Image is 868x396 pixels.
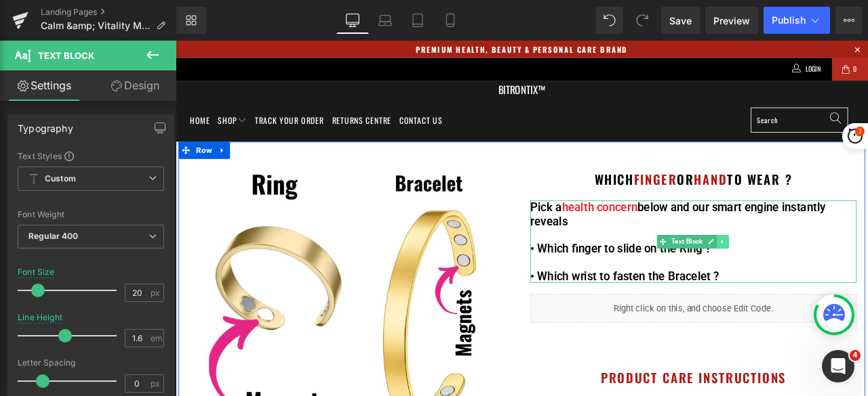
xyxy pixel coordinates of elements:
b: Custom [45,173,76,185]
span: Login [743,20,768,47]
a: Design [91,70,179,101]
span: Finger [543,154,594,175]
a: Tablet [401,7,434,34]
a: Mobile [434,7,467,34]
b: Regular 400 [28,231,79,241]
div: Font Size [18,267,55,277]
a: Login [730,20,768,47]
h1: Which or to wear ? [420,154,807,176]
button: Undo [596,7,623,34]
div: Line Height [18,313,62,322]
div: Typography [18,115,73,134]
button: More [835,7,863,34]
span: em [151,334,162,343]
a: Laptop [369,7,401,34]
a: Expand / Collapse [642,230,656,246]
a: Preview [705,7,758,34]
div: Font Weight [18,210,164,219]
a: Landing Pages [41,7,176,18]
div: Letter Spacing [18,358,164,368]
span: px [151,379,162,388]
span: Publish [772,15,806,26]
span: Row [21,120,47,140]
button: Publish [764,7,830,34]
span: Preview [713,14,750,28]
strong: PREMIUM HEALTH, BEAUTY & PERSONAL CARE BRAND [285,3,536,17]
span: 0 [800,20,810,47]
p: • Which wrist to fasten the Bracelet ? [420,271,807,287]
span: Calm &amp; Vitality Magnetic Acupressure Ring &amp; Bracelet Combo [41,20,151,31]
span: 4 [850,350,861,361]
span: health concern [458,190,547,206]
span: px [151,288,162,297]
input: Search [682,79,797,109]
a: Shop [50,79,84,112]
span: Save [669,14,692,28]
a: Contact us [265,79,316,112]
a: 0 [778,20,821,47]
span: Text Block [585,230,627,246]
iframe: Intercom live chat [822,350,854,382]
a: Home [17,79,41,112]
a: Expand / Collapse [47,120,64,140]
span: Hand [614,154,654,175]
div: Text Styles [18,150,164,161]
a: Returns Centre [185,79,256,112]
p: Pick a below and our smart engine instantly reveals [420,190,807,222]
a: New Library [176,7,206,34]
button: Redo [629,7,656,34]
span: Text Block [38,50,94,61]
a: Desktop [336,7,369,34]
a: Track your order [94,79,176,112]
